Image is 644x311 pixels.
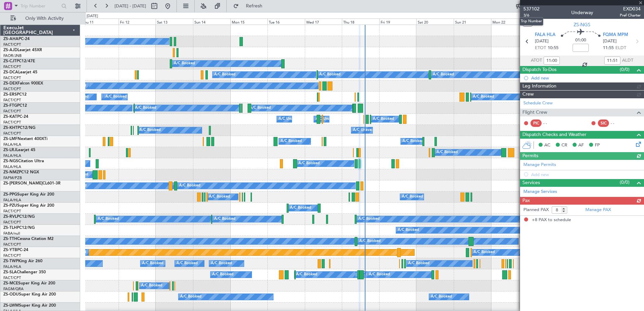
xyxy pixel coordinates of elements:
a: FACT/CPT [3,42,21,47]
a: ZS-TLHPC12/NG [3,226,35,230]
input: Trip Number [21,1,59,11]
div: A/C Booked [319,70,341,80]
div: [DATE] [87,13,98,19]
div: A/C Booked [408,258,429,269]
span: ZS-LMF [3,137,18,141]
a: FACT/CPT [3,131,21,136]
div: Add new [531,75,641,81]
div: A/C Booked [369,270,390,280]
span: ZS-KAT [3,115,17,119]
span: (0/0) [620,179,630,186]
a: FACT/CPT [3,120,21,125]
span: Refresh [240,4,268,8]
div: Mon 15 [230,19,268,25]
a: FAGM/QRA [3,286,24,291]
div: A/C Booked [298,159,320,169]
div: Sat 13 [156,19,193,25]
span: ELDT [615,45,626,51]
div: A/C Booked [180,292,201,302]
div: Thu 18 [342,19,379,25]
span: FP [595,142,600,149]
div: A/C Booked [296,270,317,280]
div: A/C Booked [431,292,452,302]
span: ZS-CJT [3,59,17,63]
a: ZS-YTBPC-24 [3,248,28,252]
a: FALA/HLA [3,153,21,158]
span: ALDT [622,57,633,64]
a: FALA/HLA [3,198,21,203]
a: ZS-PPGSuper King Air 200 [3,193,54,197]
a: FACT/CPT [3,253,21,258]
span: FQMA MPM [603,32,628,38]
span: ZS-PZU [3,204,17,208]
span: [DATE] [603,38,617,45]
div: Fri 12 [119,19,156,25]
div: A/C Booked [139,125,161,135]
span: 11:55 [603,45,614,51]
button: Only With Activity [7,13,73,24]
div: A/C Booked [141,281,162,291]
a: ZS-PZUSuper King Air 200 [3,204,54,208]
span: 537102 [523,5,540,12]
a: FALA/HLA [3,264,21,269]
span: [DATE] - [DATE] [115,3,146,9]
span: ZS-MCE [3,281,18,285]
a: ZS-DEXFalcon 900EX [3,81,43,85]
a: FACT/CPT [3,209,21,214]
a: ZS-KATPC-24 [3,115,28,119]
a: Manage Services [523,188,557,195]
a: FACT/CPT [3,98,21,103]
div: A/C Booked [474,247,495,257]
a: ZS-ODUSuper King Air 200 [3,292,56,297]
span: ZS-LWM [3,304,19,308]
span: Dispatch To-Dos [522,66,556,74]
div: A/C Booked [212,270,233,280]
a: ZS-ERSPC12 [3,93,27,97]
div: A/C Booked [176,258,198,269]
span: [DATE] [535,38,549,45]
span: Dispatch Checks and Weather [522,131,586,139]
a: ZS-NGSCitation Ultra [3,159,44,163]
div: Fri 19 [379,19,417,25]
div: Underway [571,9,593,16]
span: ZS-NGS [3,159,18,163]
span: ZS-DEX [3,81,18,85]
span: Pref Charter [620,12,641,18]
span: ZS-[PERSON_NAME] [3,181,42,185]
div: A/C Unavailable [353,125,381,135]
div: A/C Booked [290,203,311,213]
a: FACT/CPT [3,109,21,114]
div: A/C Booked [211,258,232,269]
span: ZS-NGS [574,21,590,28]
span: ZS-AJD [3,48,18,52]
div: A/C Unavailable [316,114,344,124]
a: FACT/CPT [3,220,21,225]
div: Sun 14 [193,19,230,25]
a: FACT/CPT [3,64,21,69]
button: Refresh [230,1,270,11]
a: FAPM/PZB [3,175,22,180]
a: ZS-MCESuper King Air 200 [3,281,55,285]
span: ZS-ODU [3,292,19,297]
span: 01:00 [575,37,586,44]
a: ZS-AHAPC-24 [3,37,30,41]
a: ZS-TTHCessna Citation M2 [3,237,54,241]
a: FACT/CPT [3,87,21,92]
a: ZS-LRJLearjet 45 [3,148,35,152]
a: FACT/CPT [3,242,21,247]
div: A/C Booked [402,192,423,202]
a: FAOR/JNB [3,53,22,58]
a: ZS-LMFNextant 400XTi [3,137,47,141]
div: A/C Booked [214,214,235,224]
div: Trip Number [519,17,543,26]
a: ZS-DCALearjet 45 [3,70,37,74]
span: ZS-AHA [3,37,19,41]
a: FABA/null [3,231,20,236]
div: A/C Booked [398,225,419,235]
div: A/C Booked [174,59,195,69]
a: ZS-TWPKing Air 260 [3,259,42,263]
div: Tue 16 [267,19,305,25]
span: ZS-RVL [3,215,17,219]
div: A/C Booked [98,214,119,224]
div: A/C Booked [358,214,380,224]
